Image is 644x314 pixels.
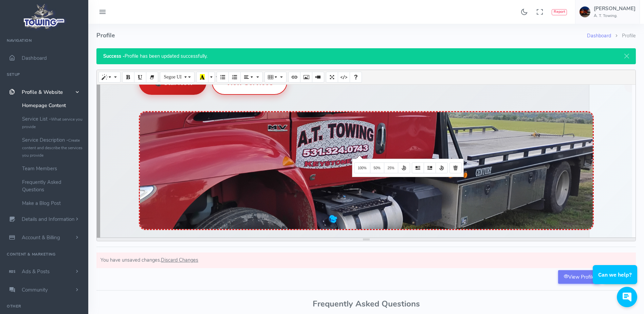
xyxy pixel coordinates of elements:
span: Discard Changes [161,257,198,263]
div: Profile has been updated successfully. [96,48,636,64]
button: Remove Font Style (CTRL+\) [146,72,158,83]
span: Dashboard [22,55,47,62]
button: Link (CTRL+K) [288,72,300,83]
button: Picture [300,72,312,83]
a: View Profile [558,270,600,284]
button: Ordered list (CTRL+SHIFT+NUM8) [228,72,241,83]
h6: A. T. Towing. [594,14,636,18]
a: Service Description -Create content and describe the services you provide [17,133,88,162]
a: Homepage Content [17,99,88,112]
button: Float Left [412,162,424,173]
span: 100% [358,166,367,170]
img: logo [21,2,67,31]
h4: Profile [96,23,587,48]
button: Remove Image [449,162,462,173]
a: Dashboard [587,32,611,39]
button: Report [552,9,567,15]
small: What service you provide [22,117,82,129]
button: Underline (CTRL+U) [134,72,146,83]
span: 25% [388,166,394,170]
button: Font Family [160,72,195,83]
button: Resize full [354,162,370,173]
button: Original size [398,162,410,173]
span: Ads & Posts [22,268,50,275]
button: Resize half [370,162,384,173]
div: You have unsaved changes. [96,252,636,268]
button: Resize quarter [384,162,398,173]
span: 50% [374,166,381,170]
iframe: Conversations [588,246,644,314]
div: resize [97,238,636,241]
button: Help [350,72,362,83]
button: More Color [208,72,215,83]
button: Table [264,72,287,83]
button: Paragraph [240,72,262,83]
strong: Success - [103,53,125,59]
span: Community [22,286,48,293]
button: Recent Color [196,72,208,83]
button: Bold (CTRL+B) [122,72,134,83]
h3: Frequently Asked Questions [96,299,636,308]
span: Account & Billing [22,234,60,241]
button: Unordered list (CTRL+SHIFT+NUM7) [217,72,229,83]
a: Team Members [17,162,88,175]
small: Create content and describe the services you provide [22,138,82,158]
span: Segoe UI [164,74,182,80]
a: Make a Blog Post [17,196,88,210]
button: Float Right [424,162,436,173]
img: user-image [579,6,590,17]
h5: [PERSON_NAME] [594,6,636,11]
button: Full Screen [326,72,338,83]
button: Video [312,72,324,83]
button: Remove float [436,162,448,173]
a: Service List -What service you provide [17,112,88,133]
button: Style [98,72,121,83]
button: Close [618,48,636,64]
li: Profile [611,32,636,40]
a: Frequently Asked Questions [17,175,88,196]
span: Details and Information [22,216,75,223]
button: Code View [338,72,350,83]
span: Profile & Website [22,89,63,95]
